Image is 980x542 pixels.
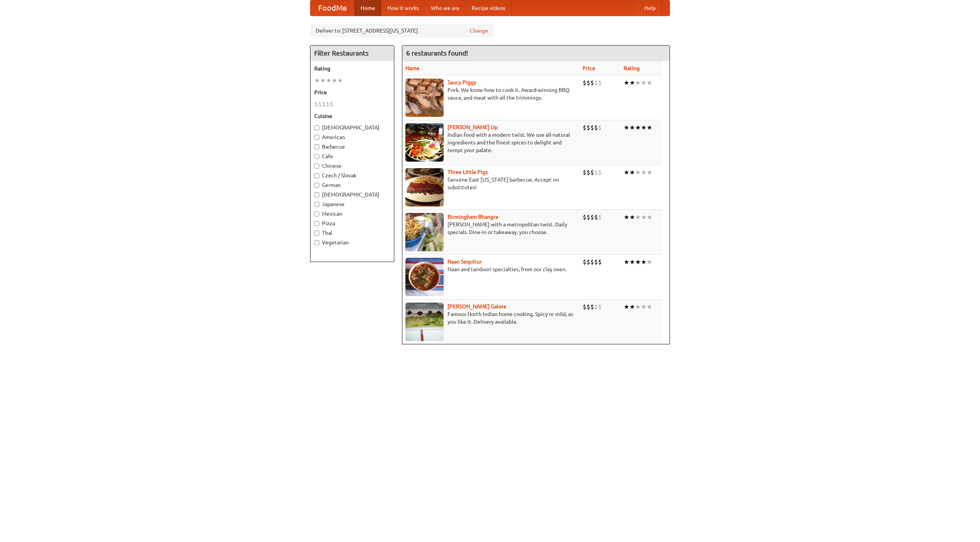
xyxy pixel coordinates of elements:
[624,65,640,71] a: Rating
[629,213,635,221] li: ★
[314,229,390,237] label: Thai
[314,210,390,218] label: Mexican
[590,213,594,221] li: $
[647,168,652,177] li: ★
[381,0,425,16] a: How it works
[635,258,641,266] li: ★
[314,200,390,208] label: Japanese
[405,123,444,162] img: curryup.jpg
[583,123,586,132] li: $
[598,123,602,132] li: $
[624,123,629,132] li: ★
[594,123,598,132] li: $
[583,65,595,71] a: Price
[635,168,641,177] li: ★
[598,303,602,311] li: $
[586,213,590,221] li: $
[598,168,602,177] li: $
[583,213,586,221] li: $
[314,231,319,236] input: Thai
[624,79,629,87] li: ★
[448,169,488,175] a: Three Little Pigs
[624,258,629,266] li: ★
[624,168,629,177] li: ★
[641,123,647,132] li: ★
[314,65,390,72] h5: Rating
[598,79,602,87] li: $
[635,303,641,311] li: ★
[629,258,635,266] li: ★
[405,310,577,326] p: Famous North Indian home cooking. Spicy or mild, as you like it. Delivery available.
[314,172,390,179] label: Czech / Slovak
[314,124,390,131] label: [DEMOGRAPHIC_DATA]
[629,123,635,132] li: ★
[583,168,586,177] li: $
[465,0,511,16] a: Recipe videos
[647,258,652,266] li: ★
[314,133,390,141] label: American
[590,79,594,87] li: $
[598,213,602,221] li: $
[641,303,647,311] li: ★
[405,131,577,154] p: Indian food with a modern twist. We use all-natural ingredients and the finest spices to delight ...
[314,219,390,227] label: Pizza
[598,258,602,266] li: $
[405,86,577,102] p: Pork. We know how to cook it. Award-winning BBQ sauce, and meat with all the trimmings.
[641,168,647,177] li: ★
[354,0,381,16] a: Home
[405,303,444,341] img: currygalore.jpg
[629,168,635,177] li: ★
[405,168,444,206] img: littlepigs.jpg
[314,240,319,245] input: Vegetarian
[448,303,506,309] a: [PERSON_NAME] Galore
[629,303,635,311] li: ★
[405,221,577,236] p: [PERSON_NAME] with a metropolitan twist. Daily specials. Dine-in or takeaway, you choose.
[318,100,322,108] li: $
[322,100,326,108] li: $
[314,144,319,149] input: Barbecue
[448,79,476,85] a: Saucy Piggy
[594,213,598,221] li: $
[314,181,390,189] label: German
[624,213,629,221] li: ★
[448,259,482,265] b: Naan Sequitur
[594,258,598,266] li: $
[647,303,652,311] li: ★
[647,213,652,221] li: ★
[314,221,319,226] input: Pizza
[635,123,641,132] li: ★
[590,258,594,266] li: $
[448,214,498,220] a: Birmingham Bhangra
[314,164,319,169] input: Chinese
[594,303,598,311] li: $
[314,191,390,198] label: [DEMOGRAPHIC_DATA]
[314,183,319,188] input: German
[314,125,319,130] input: [DEMOGRAPHIC_DATA]
[635,213,641,221] li: ★
[406,49,468,57] ng-pluralize: 6 restaurants found!
[590,168,594,177] li: $
[448,124,498,130] a: [PERSON_NAME] Up
[583,258,586,266] li: $
[641,79,647,87] li: ★
[314,76,320,85] li: ★
[405,79,444,117] img: saucy.jpg
[586,123,590,132] li: $
[314,135,319,140] input: American
[314,202,319,207] input: Japanese
[326,100,330,108] li: $
[310,24,494,38] div: Deliver to: [STREET_ADDRESS][US_STATE]
[314,211,319,216] input: Mexican
[405,213,444,251] img: bhangra.jpg
[641,213,647,221] li: ★
[590,123,594,132] li: $
[332,76,337,85] li: ★
[586,303,590,311] li: $
[647,123,652,132] li: ★
[314,88,390,96] h5: Price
